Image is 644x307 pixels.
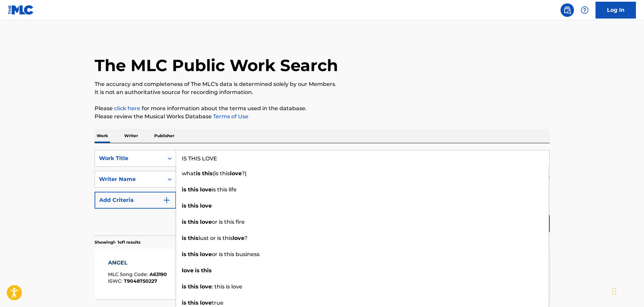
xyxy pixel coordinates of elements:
[108,278,124,284] span: ISWC :
[188,219,199,225] strong: this
[212,219,245,225] span: or is this fire
[563,6,571,14] img: search
[95,129,110,143] p: Work
[202,170,213,177] strong: this
[242,170,246,177] span: ?)
[188,203,199,209] strong: this
[610,275,644,307] iframe: Chat Widget
[196,170,201,177] strong: is
[200,186,212,193] strong: love
[213,170,230,177] span: (is this
[182,219,187,225] strong: is
[182,267,194,274] strong: love
[244,235,247,241] span: ?
[188,283,199,290] strong: this
[182,186,187,193] strong: is
[95,55,338,75] h1: The MLC Public Work Search
[596,2,636,19] a: Log In
[581,6,589,14] img: help
[182,170,196,177] span: what
[212,186,237,193] span: is this life
[182,235,187,241] strong: is
[200,251,212,257] strong: love
[182,251,187,257] strong: is
[188,186,199,193] strong: this
[233,235,244,241] strong: love
[212,251,260,257] span: or is this business
[163,196,171,204] img: 9d2ae6d4665cec9f34b9.svg
[182,203,187,209] strong: is
[99,175,160,183] div: Writer Name
[195,267,200,274] strong: is
[200,283,212,290] strong: love
[199,235,233,241] span: lust or is this
[108,259,167,267] div: ANGEL
[95,150,550,236] form: Search Form
[95,249,550,299] a: ANGELMLC Song Code:A63190ISWC:T9048750227Writers (4)[PERSON_NAME], [PERSON_NAME] [PERSON_NAME] [P...
[108,271,149,277] span: MLC Song Code :
[182,300,187,306] strong: is
[114,105,140,112] a: click here
[212,113,248,120] a: Terms of Use
[122,129,140,143] p: Writer
[95,104,550,113] p: Please for more information about the terms used in the database.
[149,271,167,277] span: A63190
[99,154,160,162] div: Work Title
[188,235,199,241] strong: this
[200,203,212,209] strong: love
[182,283,187,290] strong: is
[95,80,550,88] p: The accuracy and completeness of The MLC's data is determined solely by our Members.
[124,278,157,284] span: T9048750227
[188,300,199,306] strong: this
[612,281,616,302] div: Drag
[230,170,242,177] strong: love
[95,192,176,209] button: Add Criteria
[200,300,212,306] strong: love
[95,239,140,245] p: Showing 1 - 1 of 1 results
[212,300,224,306] span: true
[561,3,574,17] a: Public Search
[152,129,176,143] p: Publisher
[8,5,34,15] img: MLC Logo
[201,267,212,274] strong: this
[188,251,199,257] strong: this
[200,219,212,225] strong: love
[212,283,242,290] span: : this is love
[95,88,550,96] p: It is not an authoritative source for recording information.
[578,3,591,17] div: Help
[95,113,550,121] p: Please review the Musical Works Database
